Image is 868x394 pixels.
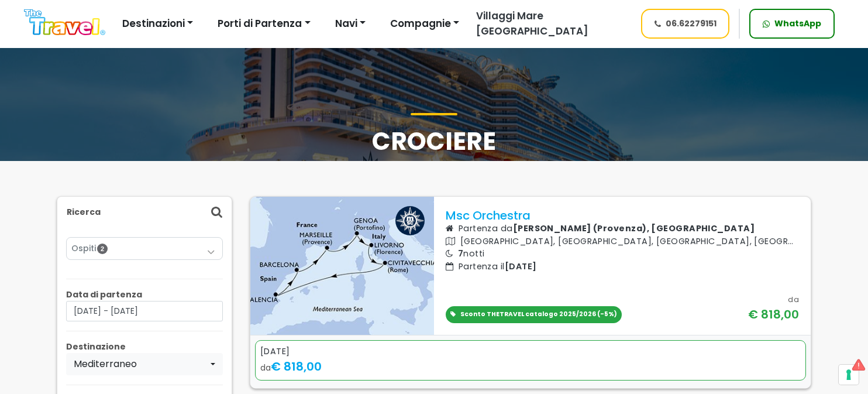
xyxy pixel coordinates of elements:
a: 06.62279151 [641,9,730,39]
button: Navi [328,12,373,36]
span: € 818,00 [271,358,322,375]
a: Msc Orchestra Partenza da[PERSON_NAME] (Provenza), [GEOGRAPHIC_DATA] [GEOGRAPHIC_DATA], [GEOGRAPH... [446,208,799,323]
p: Destinazione [66,341,223,353]
p: [GEOGRAPHIC_DATA], [GEOGRAPHIC_DATA], [GEOGRAPHIC_DATA], [GEOGRAPHIC_DATA], [GEOGRAPHIC_DATA], [G... [446,235,799,248]
button: Porti di Partenza [210,12,318,36]
p: Partenza da [446,222,799,235]
button: Compagnie [383,12,467,36]
img: Logo The Travel [24,9,105,36]
span: WhatsApp [774,18,821,30]
button: Destinazioni [115,12,201,36]
p: Data di partenza [66,289,223,301]
div: da [260,358,801,375]
a: [DATE] da€ 818,00 [255,340,806,381]
div: Ricerca [57,197,232,228]
span: 2 [97,244,108,254]
p: Ricerca [67,206,101,218]
span: Sconto THETRAVEL catalogo 2025/2026 (-5%) [460,310,617,318]
a: Villaggi Mare [GEOGRAPHIC_DATA] [467,9,630,39]
div: Mediterraneo [74,357,208,371]
b: [PERSON_NAME] (Provenza), [GEOGRAPHIC_DATA] [513,222,755,234]
span: Villaggi Mare [GEOGRAPHIC_DATA] [476,9,588,38]
div: da [788,294,799,306]
span: 06.62279151 [666,18,717,30]
button: Mediterraneo [66,353,223,375]
a: WhatsApp [749,9,835,39]
p: Msc Orchestra [446,208,799,222]
a: Ospiti2 [71,242,218,255]
span: [DATE] [505,261,537,272]
p: Partenza il [446,261,799,273]
img: msc logo [395,206,425,235]
div: [DATE] [260,345,801,358]
p: notti [446,248,799,261]
span: 7 [458,248,463,259]
img: UWPS.jpg [250,197,434,335]
div: € 818,00 [748,306,799,323]
h1: Crociere [57,113,811,156]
